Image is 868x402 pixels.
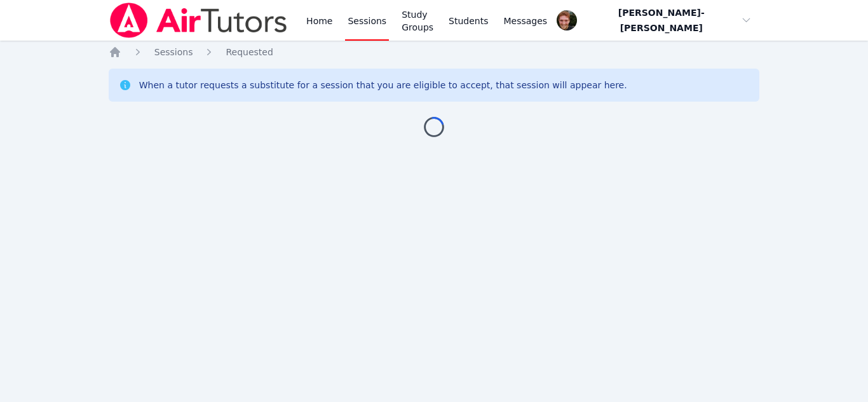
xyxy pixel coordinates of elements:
[109,3,288,38] img: Air Tutors
[154,47,193,57] span: Sessions
[109,46,760,58] nav: Breadcrumb
[226,46,273,58] a: Requested
[154,46,193,58] a: Sessions
[139,79,627,91] div: When a tutor requests a substitute for a session that you are eligible to accept, that session wi...
[504,15,548,27] span: Messages
[226,47,273,57] span: Requested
